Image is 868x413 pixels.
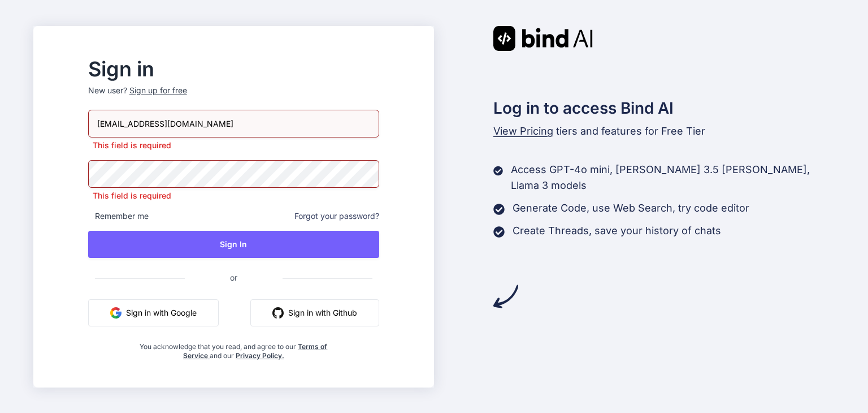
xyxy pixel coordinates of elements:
[493,125,553,137] span: View Pricing
[88,60,379,78] h2: Sign in
[272,307,284,319] img: github
[88,231,379,258] button: Sign In
[88,85,379,110] p: New user?
[513,200,749,216] p: Generate Code, use Web Search, try code editor
[511,162,835,193] p: Access GPT-4o mini, [PERSON_NAME] 3.5 [PERSON_NAME], Llama 3 models
[294,210,379,222] span: Forgot your password?
[137,335,331,360] div: You acknowledge that you read, and agree to our and our
[250,299,379,326] button: Sign in with Github
[236,351,284,360] a: Privacy Policy.
[88,190,379,201] p: This field is required
[88,110,379,137] input: Login or Email
[513,223,721,239] p: Create Threads, save your history of chats
[129,85,187,96] div: Sign up for free
[88,299,219,326] button: Sign in with Google
[88,210,149,222] span: Remember me
[493,123,835,139] p: tiers and features for Free Tier
[88,140,379,151] p: This field is required
[183,342,328,360] a: Terms of Service
[493,26,593,51] img: Bind AI logo
[493,284,518,309] img: arrow
[185,264,283,291] span: or
[110,307,121,319] img: google
[493,96,835,120] h2: Log in to access Bind AI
